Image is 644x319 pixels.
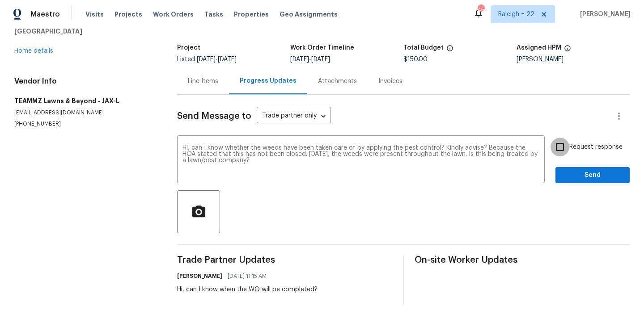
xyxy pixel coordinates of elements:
span: Projects [114,10,142,19]
h5: Project [177,45,200,51]
span: Geo Assignments [280,10,338,19]
p: [PHONE_NUMBER] [14,120,156,128]
span: Visits [85,10,104,19]
span: Send Message to [177,112,251,121]
div: [PERSON_NAME] [517,56,630,63]
span: Send [563,170,623,181]
a: Home details [14,48,53,54]
span: On-site Worker Updates [415,256,630,264]
h5: Work Order Timeline [290,45,354,51]
span: $150.00 [403,56,428,63]
div: Invoices [378,77,402,86]
span: - [197,56,237,63]
h4: Vendor Info [14,77,156,86]
h6: [PERSON_NAME] [177,272,222,281]
h5: Total Budget [403,45,444,51]
span: The total cost of line items that have been proposed by Opendoor. This sum includes line items th... [446,45,453,56]
span: Work Orders [153,10,194,19]
textarea: Hi, can I know whether the weeds have been taken care of by applying the pest control? Kindly adv... [182,145,539,176]
span: [DATE] [197,56,216,63]
span: The hpm assigned to this work order. [564,45,571,56]
h5: TEAMMZ Lawns & Beyond - JAX-L [14,97,156,105]
div: 450 [478,5,484,14]
span: Request response [569,143,623,152]
span: [DATE] 11:15 AM [228,272,267,281]
button: Send [555,167,630,184]
span: [DATE] [311,56,330,63]
span: Listed [177,56,237,63]
div: Hi, can I know when the WO will be completed? [177,285,318,294]
div: Trade partner only [257,109,331,124]
span: Tasks [204,11,223,17]
span: - [290,56,330,63]
span: [DATE] [290,56,309,63]
h5: [GEOGRAPHIC_DATA] [14,27,156,36]
div: Line Items [188,77,218,86]
span: Raleigh + 22 [498,10,534,19]
div: Progress Updates [240,76,297,85]
h5: Assigned HPM [517,45,561,51]
span: [PERSON_NAME] [576,10,631,19]
div: Attachments [318,77,357,86]
span: Maestro [30,10,60,19]
p: [EMAIL_ADDRESS][DOMAIN_NAME] [14,109,156,117]
span: Trade Partner Updates [177,256,392,264]
span: Properties [234,10,269,19]
span: [DATE] [218,56,237,63]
